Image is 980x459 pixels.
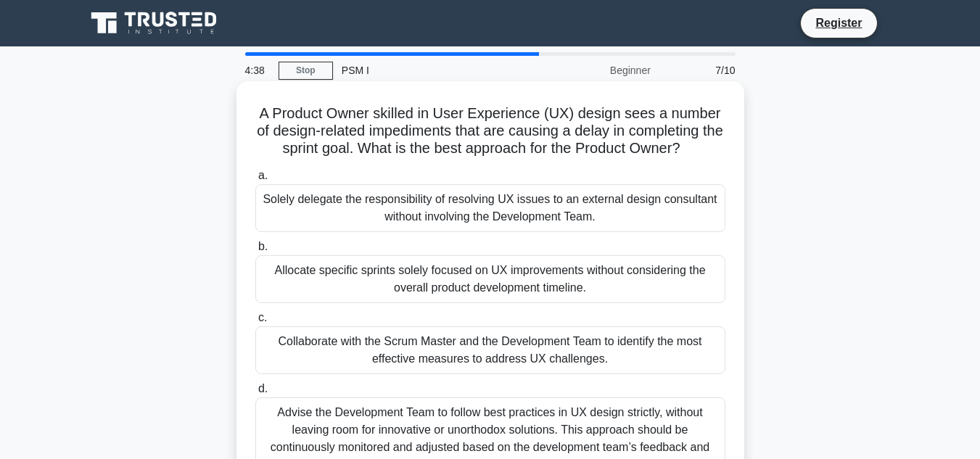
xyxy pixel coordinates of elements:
div: Solely delegate the responsibility of resolving UX issues to an external design consultant withou... [255,184,725,232]
h5: A Product Owner skilled in User Experience (UX) design sees a number of design-related impediment... [254,104,727,158]
a: Stop [279,62,333,80]
div: Beginner [532,56,659,85]
div: PSM I [333,56,532,85]
div: 7/10 [659,56,744,85]
div: Allocate specific sprints solely focused on UX improvements without considering the overall produ... [255,255,725,303]
div: Collaborate with the Scrum Master and the Development Team to identify the most effective measure... [255,326,725,374]
div: 4:38 [236,56,279,85]
span: d. [258,382,268,394]
span: b. [258,240,268,252]
span: a. [258,169,268,181]
a: Register [807,14,870,32]
span: c. [258,311,267,323]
